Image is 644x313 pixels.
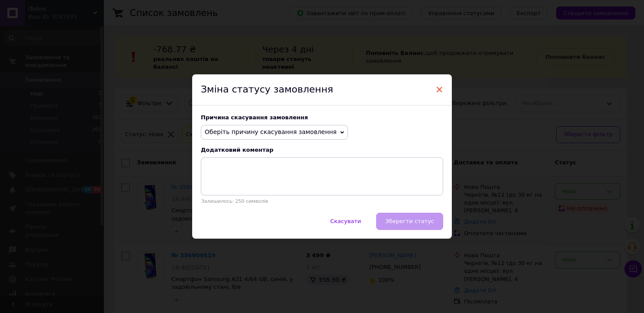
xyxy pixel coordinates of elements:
[435,82,443,97] span: ×
[205,128,337,135] span: Оберіть причину скасування замовлення
[201,114,443,121] div: Причина скасування замовлення
[201,147,443,153] div: Додатковий коментар
[192,74,452,105] div: Зміна статусу замовлення
[201,198,443,204] p: Залишилось: 250 символів
[330,218,361,224] span: Скасувати
[321,213,370,230] button: Скасувати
